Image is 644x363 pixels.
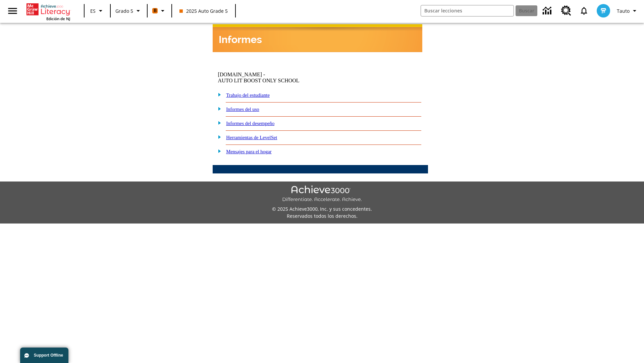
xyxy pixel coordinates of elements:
button: Perfil/Configuración [614,5,641,17]
button: Abrir el menú lateral [3,1,22,21]
a: Trabajo del estudiante [226,92,270,98]
img: plus.gif [214,134,221,140]
a: Informes del desempeño [226,121,274,126]
a: Centro de recursos, Se abrirá en una pestaña nueva. [557,2,575,20]
span: Grado 5 [115,7,133,14]
nobr: AUTO LIT BOOST ONLY SCHOOL [218,78,299,83]
td: [DOMAIN_NAME] - [218,72,344,84]
div: Portada [26,2,70,21]
button: Support Offline [20,348,68,363]
button: Lenguaje: ES, Selecciona un idioma [87,5,108,17]
img: avatar image [597,4,610,17]
img: plus.gif [214,120,221,126]
img: plus.gif [214,148,221,154]
span: 2025 Auto Grade 5 [179,7,228,14]
a: Centro de información [539,2,557,20]
span: Edición de NJ [46,16,70,21]
button: Escoja un nuevo avatar [593,2,614,19]
a: Mensajes para el hogar [226,149,272,154]
span: Support Offline [34,353,63,358]
button: Boost El color de la clase es anaranjado. Cambiar el color de la clase. [150,5,169,17]
span: Tauto [617,7,630,14]
a: Informes del uso [226,107,259,112]
img: header [213,24,422,52]
span: ES [90,7,96,14]
img: plus.gif [214,106,221,112]
img: Achieve3000 Differentiate Accelerate Achieve [282,186,362,203]
input: Buscar campo [421,5,514,16]
a: Notificaciones [575,2,593,19]
a: Herramientas de LevelSet [226,135,277,140]
span: B [154,6,157,15]
img: plus.gif [214,91,221,97]
button: Grado: Grado 5, Elige un grado [113,5,145,17]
